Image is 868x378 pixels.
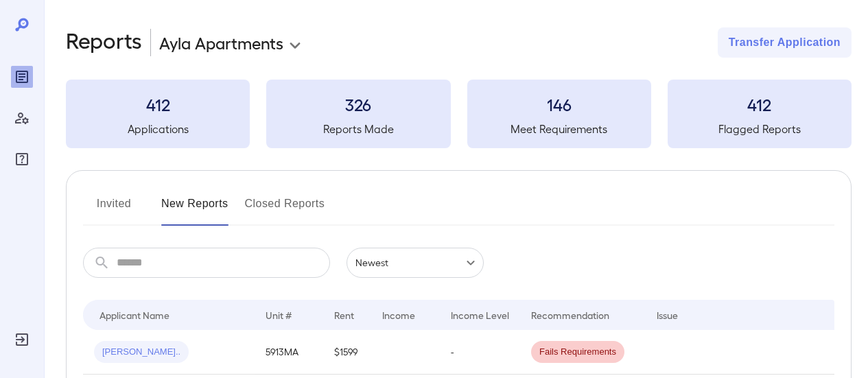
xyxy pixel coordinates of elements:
[718,27,852,58] button: Transfer Application
[66,93,250,115] h3: 412
[11,329,33,351] div: Log Out
[255,330,323,375] td: 5913MA
[66,80,852,148] summary: 412Applications326Reports Made146Meet Requirements412Flagged Reports
[382,307,415,323] div: Income
[531,307,609,323] div: Recommendation
[11,107,33,129] div: Manage Users
[323,330,371,375] td: $1599
[266,307,292,323] div: Unit #
[440,330,520,375] td: -
[11,148,33,170] div: FAQ
[66,27,142,58] h2: Reports
[668,121,852,137] h5: Flagged Reports
[467,93,651,115] h3: 146
[161,193,228,226] button: New Reports
[266,93,450,115] h3: 326
[334,307,356,323] div: Rent
[657,307,679,323] div: Issue
[159,32,283,54] p: Ayla Apartments
[94,346,189,359] span: [PERSON_NAME]..
[66,121,250,137] h5: Applications
[668,93,852,115] h3: 412
[99,307,169,323] div: Applicant Name
[83,193,145,226] button: Invited
[11,66,33,88] div: Reports
[467,121,651,137] h5: Meet Requirements
[347,248,484,278] div: Newest
[245,193,325,226] button: Closed Reports
[451,307,509,323] div: Income Level
[266,121,450,137] h5: Reports Made
[531,346,624,359] span: Fails Requirements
